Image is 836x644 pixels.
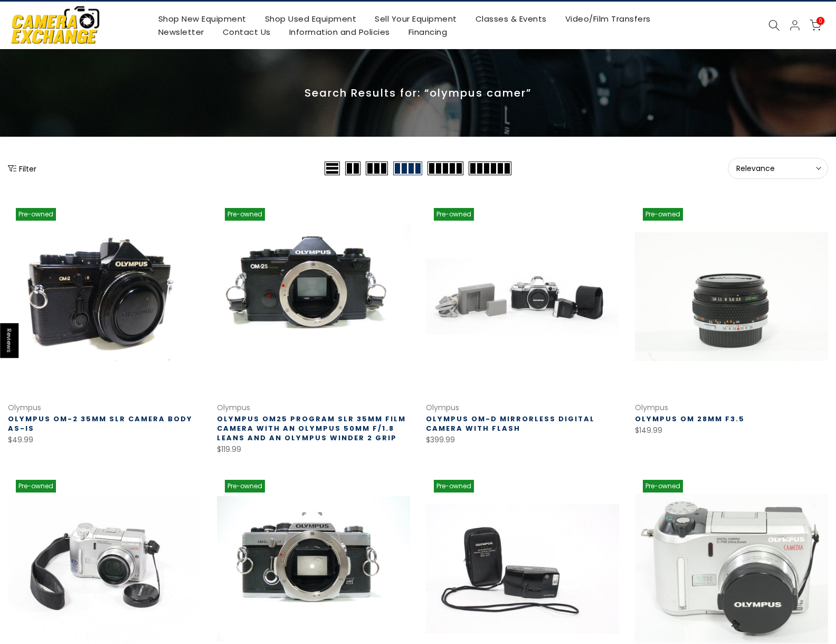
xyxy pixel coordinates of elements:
span: 0 [816,17,824,25]
a: Olympus OM-2 35mm SLR Camera Body AS-IS [8,414,193,433]
a: Olympus OM25 Program SLR 35mm Film Camera with an Olympus 50mm f/1.8 Leans and an Olympus Winder ... [217,414,406,443]
a: Sell Your Equipment [366,12,467,25]
a: Video/Film Transfers [556,12,660,25]
a: Olympus OM 28mm F3.5 [635,414,745,424]
a: Olympus OM-D Mirrorless Digital Camera with Flash [426,414,595,433]
a: Contact Us [213,25,280,39]
div: $399.99 [426,433,619,447]
a: Classes & Events [466,12,556,25]
button: Show filters [8,163,36,174]
a: Olympus [217,402,250,413]
a: Information and Policies [280,25,399,39]
span: Relevance [736,164,820,173]
a: Financing [399,25,457,39]
a: Newsletter [149,25,213,39]
a: 0 [810,20,821,31]
a: Shop Used Equipment [255,12,366,25]
div: $49.99 [8,433,201,447]
a: Olympus [635,402,668,413]
a: Olympus [426,402,459,413]
p: Search Results for: “olympus camer” [8,86,828,100]
div: $149.99 [635,424,828,437]
div: $119.99 [217,443,410,456]
a: Olympus [8,402,41,413]
a: Shop New Equipment [149,12,255,25]
button: Relevance [728,158,828,179]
